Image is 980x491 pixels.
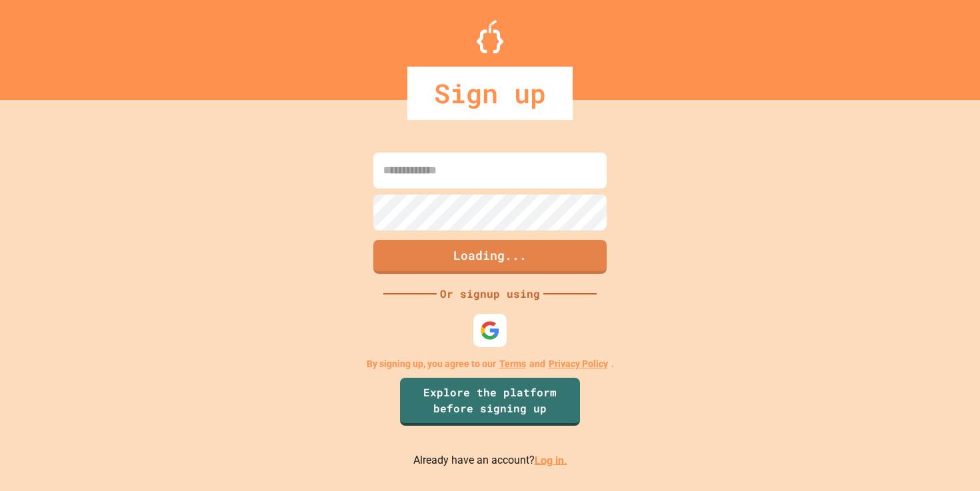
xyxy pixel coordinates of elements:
button: Loading... [373,240,607,274]
p: By signing up, you agree to our and . [367,357,614,371]
p: Already have an account? [413,452,567,469]
img: google-icon.svg [480,320,500,340]
div: Sign up [407,67,573,120]
a: Log in. [535,454,567,466]
div: Or signup using [437,286,543,302]
img: Logo.svg [477,20,503,53]
a: Terms [499,357,526,371]
a: Privacy Policy [549,357,608,371]
a: Explore the platform before signing up [400,378,580,426]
